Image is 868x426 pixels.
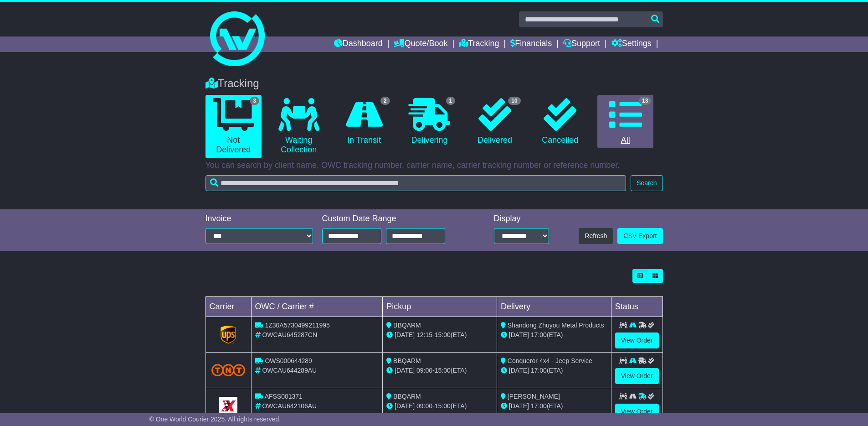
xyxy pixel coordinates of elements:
p: You can search by client name, OWC tracking number, carrier name, carrier tracking number or refe... [205,161,663,171]
span: OWCAU642106AU [262,402,317,410]
span: 10 [508,97,520,105]
td: OWC / Carrier # [251,297,383,317]
span: 12:15 [416,331,432,338]
a: Tracking [459,36,499,52]
a: 2 In Transit [336,95,392,149]
span: OWS000644289 [265,357,312,364]
span: 15:00 [435,402,451,410]
span: [DATE] [509,367,529,374]
a: View Order [615,332,659,348]
div: (ETA) [501,330,607,340]
td: Carrier [205,297,251,317]
span: 09:00 [416,367,432,374]
button: Search [631,175,663,191]
a: Waiting Collection [271,95,327,158]
span: 17:00 [531,367,547,374]
a: 10 Delivered [467,95,523,149]
div: Tracking [201,77,668,90]
span: 09:00 [416,402,432,410]
a: Financials [510,36,552,52]
span: 17:00 [531,402,547,410]
td: Pickup [383,297,497,317]
a: 13 All [597,95,653,149]
a: View Order [615,404,659,420]
a: CSV Export [617,228,663,244]
span: 1Z30A5730499211995 [265,322,329,329]
img: GetCarrierServiceLogo [219,397,237,415]
a: 3 Not Delivered [205,95,262,158]
button: Refresh [579,228,613,244]
td: Status [611,297,663,317]
span: 1 [446,97,456,105]
span: 3 [250,97,259,105]
a: Quote/Book [394,36,447,52]
span: BBQARM [393,393,421,400]
span: 17:00 [531,331,547,338]
div: Custom Date Range [322,214,468,224]
span: OWCAU645287CN [262,331,317,338]
span: 13 [639,97,651,105]
img: TNT_Domestic.png [211,364,246,376]
div: Display [494,214,549,224]
a: Support [563,36,600,52]
span: [DATE] [509,331,529,338]
div: - (ETA) [386,401,493,411]
div: Invoice [205,214,313,224]
a: 1 Delivering [401,95,457,149]
span: [PERSON_NAME] [508,393,560,400]
span: Conqueror 4x4 - Jeep Service [508,357,592,364]
div: (ETA) [501,366,607,375]
span: BBQARM [393,357,421,364]
div: (ETA) [501,401,607,411]
span: [DATE] [395,402,415,410]
span: BBQARM [393,322,421,329]
span: AFSS001371 [265,393,303,400]
span: 15:00 [435,331,451,338]
a: Cancelled [532,95,588,149]
span: 2 [380,97,390,105]
a: Dashboard [334,36,383,52]
td: Delivery [497,297,611,317]
span: [DATE] [395,367,415,374]
span: [DATE] [395,331,415,338]
span: [DATE] [509,402,529,410]
div: - (ETA) [386,366,493,375]
div: - (ETA) [386,330,493,340]
span: © One World Courier 2025. All rights reserved. [149,416,281,423]
span: Shandong Zhuyou Metal Products [508,322,604,329]
span: 15:00 [435,367,451,374]
a: View Order [615,368,659,384]
span: OWCAU644289AU [262,367,317,374]
img: GetCarrierServiceLogo [221,326,236,344]
a: Settings [611,36,652,52]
